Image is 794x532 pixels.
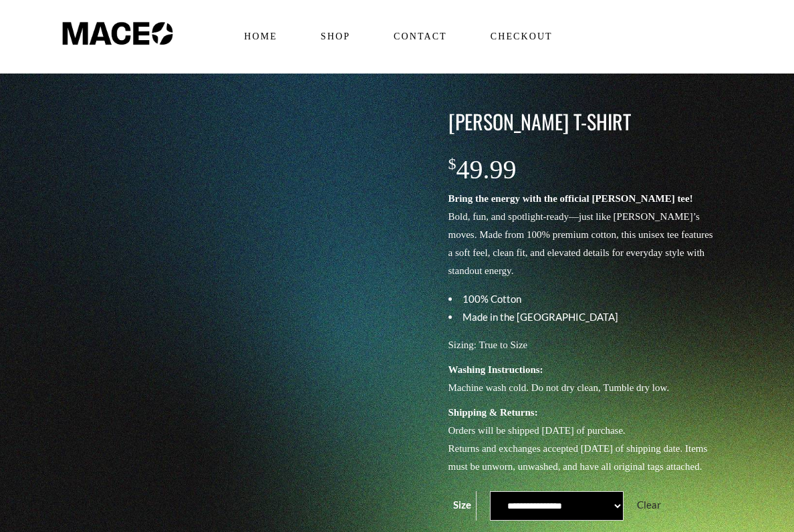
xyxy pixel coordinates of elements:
label: Size [453,499,471,511]
span: Made in the [GEOGRAPHIC_DATA] [462,311,618,323]
p: Orders will be shipped [DATE] of purchase. Returns and exchanges accepted [DATE] of shipping date... [448,404,715,476]
span: Sizing: True to Size [448,340,528,350]
span: 100% Cotton [462,293,521,305]
strong: Bring the energy with the official [PERSON_NAME] tee! [448,193,693,204]
p: Machine wash cold. Do not dry clean, Tumble dry low. [448,361,715,397]
bdi: 49.99 [448,154,517,184]
h3: [PERSON_NAME] T-Shirt [448,108,715,136]
span: Home [238,26,283,47]
p: Bold, fun, and spotlight-ready—just like [PERSON_NAME]’s moves. Made from 100% premium cotton, th... [448,190,715,280]
span: Shop [315,26,356,47]
strong: Washing Instructions: [448,364,543,375]
span: $ [448,155,456,172]
span: Checkout [485,26,558,47]
a: Clear options [637,499,661,511]
strong: Shipping & Returns: [448,407,538,418]
span: Contact [388,26,452,47]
